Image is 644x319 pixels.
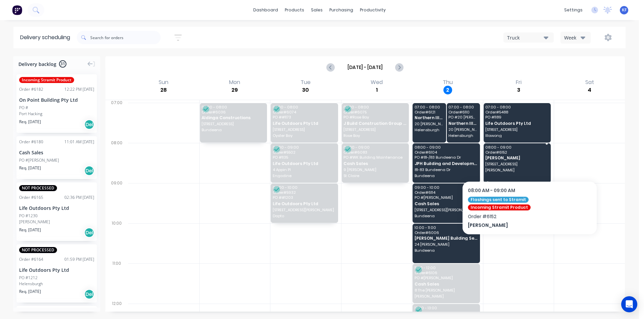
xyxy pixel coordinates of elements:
[583,79,596,86] div: Sat
[84,228,94,238] div: Del
[105,259,128,300] div: 11:00
[19,157,59,163] div: PO #[PERSON_NAME]
[415,150,477,154] span: Order # 6104
[415,195,477,200] span: PO # [PERSON_NAME]
[84,119,94,130] div: Del
[326,5,357,15] div: purchasing
[448,105,478,109] span: 07:00 - 08:00
[273,168,335,172] span: 4 Appin Pl
[485,110,548,114] span: Order # 5488
[273,150,335,154] span: Order # 5502
[485,150,548,154] span: Order # 6152
[19,96,94,103] div: On Point Building Pty Ltd
[19,105,28,111] div: PO #
[90,31,161,44] input: Search for orders
[415,110,444,114] span: Order # 6121
[343,128,406,132] span: [STREET_ADDRESS]
[64,256,94,262] div: 01:59 PM [DATE]
[485,156,548,160] span: [PERSON_NAME]
[415,128,444,132] span: Helensburgh
[564,34,584,41] div: Week
[622,7,627,13] span: KF
[273,195,335,200] span: PO # #1203
[84,289,94,299] div: Del
[415,288,477,292] span: 8 The [PERSON_NAME]
[19,139,43,145] div: Order # 6180
[273,128,335,132] span: [STREET_ADDRESS]
[12,5,22,15] img: Factory
[485,128,548,132] span: [STREET_ADDRESS]
[157,79,170,86] div: Sun
[19,165,41,171] span: Req. [DATE]
[415,105,444,109] span: 07:00 - 08:00
[343,174,406,178] span: St Claire
[415,271,477,275] span: Order # 6106
[343,115,406,119] span: PO # Rose Bay
[202,105,264,109] span: 07:00 - 08:00
[415,311,477,315] span: Order # 5808
[415,306,477,310] span: 12:00 - 13:00
[105,99,128,139] div: 07:00
[343,155,406,159] span: PO # WK Building Maintenance
[415,242,477,246] span: 24 [PERSON_NAME]
[19,289,41,295] span: Req. [DATE]
[343,150,406,154] span: Order # 6083
[503,32,554,43] button: Truck
[448,110,478,114] span: Order # 6110
[19,256,43,262] div: Order # 6164
[301,86,310,94] div: 30
[19,275,38,281] div: PO #1212
[202,110,264,114] span: Order # 6036
[415,282,477,286] span: Cash Sales
[105,139,128,179] div: 08:00
[19,266,94,273] div: Life Outdoors Pty Ltd
[485,105,548,109] span: 07:00 - 08:00
[19,281,94,287] div: Helensburgh
[273,134,335,138] span: Oyster Bay
[415,161,477,166] span: JPH Building and Development Pty Ltd
[18,61,56,68] span: Delivery backlog
[343,121,406,126] span: J Build Construction Group Pty Ltd
[59,60,66,68] span: 31
[273,155,335,159] span: PO # 1135
[105,179,128,219] div: 09:00
[273,145,335,149] span: 08:00 - 09:00
[19,219,94,225] div: [PERSON_NAME]
[19,185,57,191] span: NOT PROCESSED
[448,115,478,119] span: PO # 20 [PERSON_NAME] St
[250,5,281,15] a: dashboard
[369,79,385,86] div: Wed
[448,134,478,138] span: Helensburgh
[281,5,308,15] div: products
[202,122,264,126] span: [STREET_ADDRESS]
[273,110,335,114] span: Order # 6074
[343,145,406,149] span: 08:00 - 09:00
[202,115,264,120] span: Aldinga Constructions
[273,190,335,194] span: Order # 5932
[415,214,477,218] span: Bundeena
[64,194,94,201] div: 02:36 PM [DATE]
[485,168,548,172] span: [PERSON_NAME]
[64,86,94,92] div: 12:22 PM [DATE]
[485,145,548,149] span: 08:00 - 09:00
[343,161,406,166] span: Cash Sales
[64,139,94,145] div: 11:01 AM [DATE]
[159,86,168,94] div: 28
[105,219,128,259] div: 10:00
[19,77,74,83] span: Incoming Stramit Product
[415,248,477,252] span: Bundeena
[299,79,313,86] div: Tue
[560,32,591,44] button: Week
[415,185,477,189] span: 09:00 - 10:00
[308,5,326,15] div: sales
[485,121,548,126] span: Life Outdoors Pty Ltd
[19,119,41,125] span: Req. [DATE]
[514,86,523,94] div: 3
[514,79,524,86] div: Fri
[19,247,57,253] span: NOT PROCESSED
[230,86,239,94] div: 29
[415,155,477,159] span: PO # 81-/83 Bundeena Dr
[273,174,335,178] span: Engadine
[19,213,38,219] div: PO #1230
[19,86,43,92] div: Order # 6182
